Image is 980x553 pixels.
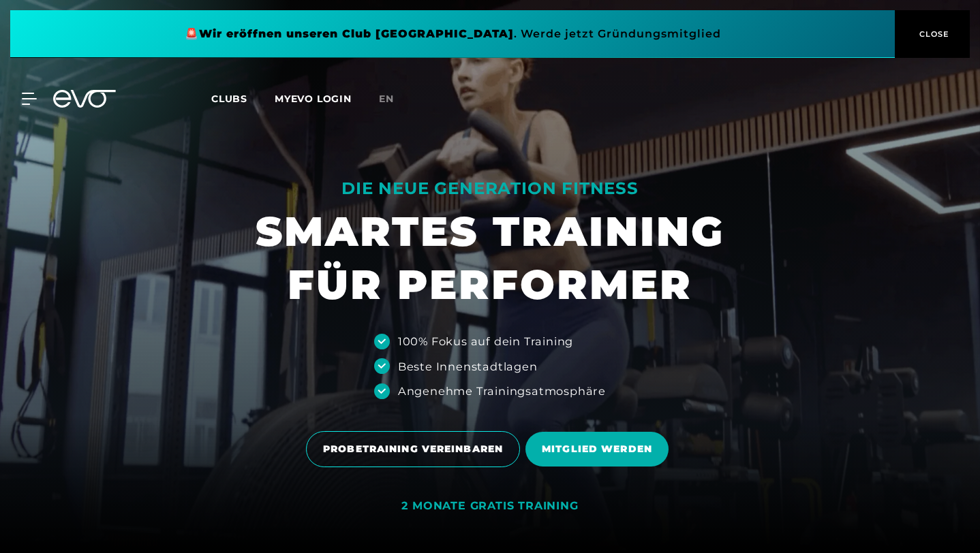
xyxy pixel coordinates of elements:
[275,93,352,105] a: MYEVO LOGIN
[379,91,410,107] a: en
[211,93,247,105] span: Clubs
[211,92,275,105] a: Clubs
[398,383,606,399] div: Angenehme Trainingsatmosphäre
[398,358,538,375] div: Beste Innenstadtlagen
[379,93,394,105] span: en
[256,205,724,311] h1: SMARTES TRAINING FÜR PERFORMER
[256,178,724,200] div: DIE NEUE GENERATION FITNESS
[323,442,503,456] span: PROBETRAINING VEREINBAREN
[542,442,652,456] span: MITGLIED WERDEN
[398,333,573,349] div: 100% Fokus auf dein Training
[525,422,674,477] a: MITGLIED WERDEN
[916,28,949,40] span: CLOSE
[306,421,525,477] a: PROBETRAINING VEREINBAREN
[401,499,578,513] div: 2 MONATE GRATIS TRAINING
[895,10,970,58] button: CLOSE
